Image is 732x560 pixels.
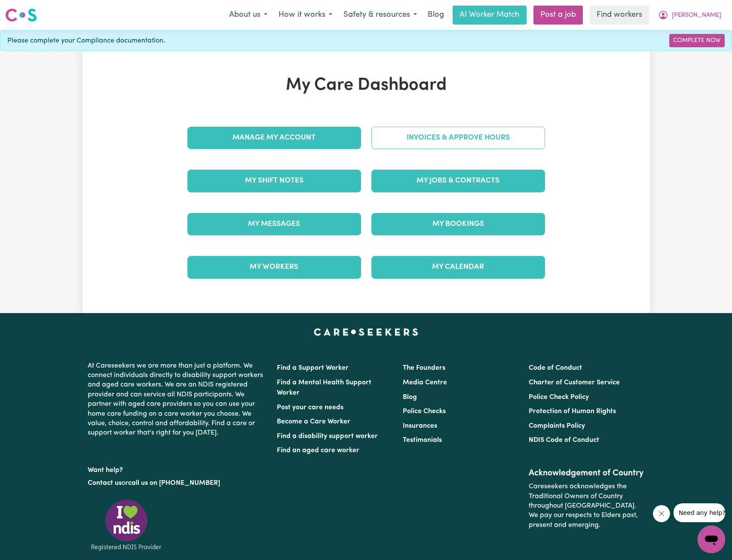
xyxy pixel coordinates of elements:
[187,256,361,278] a: My Workers
[88,358,266,441] p: At Careseekers we are more than just a platform. We connect individuals directly to disability su...
[529,394,589,401] a: Police Check Policy
[88,475,266,491] p: or
[5,5,37,25] a: Careseekers logo
[277,433,378,440] a: Find a disability support worker
[403,394,417,401] a: Blog
[403,423,437,429] a: Insurances
[529,408,616,415] a: Protection of Human Rights
[277,365,349,371] a: Find a Support Worker
[88,498,165,552] img: Registered NDIS provider
[273,6,338,24] button: How it works
[187,127,361,149] a: Manage My Account
[277,418,350,425] a: Become a Care Worker
[88,480,122,487] a: Contact us
[7,36,165,46] span: Please complete your Compliance documentation.
[590,6,649,24] a: Find workers
[187,213,361,235] a: My Messages
[187,170,361,192] a: My Shift Notes
[338,6,423,24] button: Safety & resources
[371,213,545,235] a: My Bookings
[224,6,273,24] button: About us
[669,34,725,47] a: Complete Now
[277,447,359,454] a: Find an aged care worker
[371,256,545,278] a: My Calendar
[652,6,727,24] button: My Account
[674,503,725,522] iframe: Message from company
[5,7,37,23] img: Careseekers logo
[529,478,644,533] p: Careseekers acknowledges the Traditional Owners of Country throughout [GEOGRAPHIC_DATA]. We pay o...
[277,379,371,396] a: Find a Mental Health Support Worker
[653,505,670,522] iframe: Close message
[314,329,418,335] a: Careseekers home page
[698,526,725,553] iframe: Button to launch messaging window
[672,11,721,20] span: [PERSON_NAME]
[371,170,545,192] a: My Jobs & Contracts
[128,480,220,487] a: call us on [PHONE_NUMBER]
[453,6,527,24] a: AI Worker Match
[529,423,585,429] a: Complaints Policy
[529,437,599,444] a: NDIS Code of Conduct
[533,6,583,24] a: Post a job
[529,379,620,386] a: Charter of Customer Service
[5,6,52,13] span: Need any help?
[88,462,266,475] p: Want help?
[529,365,582,371] a: Code of Conduct
[182,75,550,96] h1: My Care Dashboard
[529,468,644,478] h2: Acknowledgement of Country
[403,408,446,415] a: Police Checks
[371,127,545,149] a: Invoices & Approve Hours
[403,365,445,371] a: The Founders
[423,6,449,24] a: Blog
[403,437,442,444] a: Testimonials
[277,404,343,411] a: Post your care needs
[403,379,447,386] a: Media Centre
